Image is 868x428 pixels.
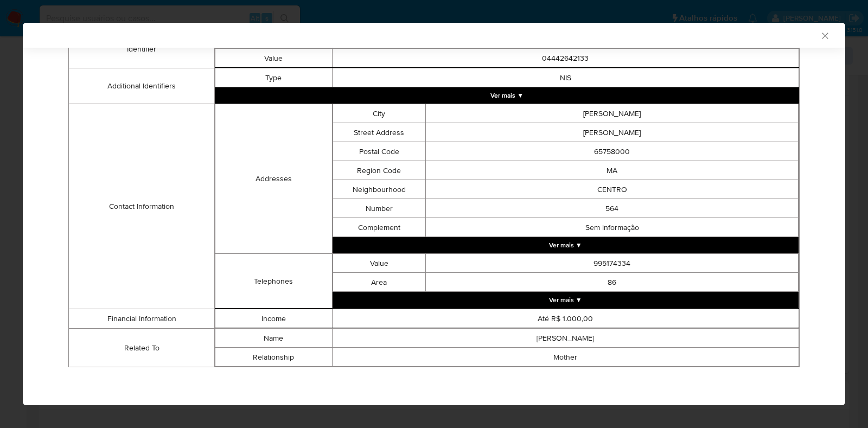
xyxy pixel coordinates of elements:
td: CENTRO [426,180,799,199]
td: Type [215,68,332,87]
td: 564 [426,199,799,218]
td: 86 [426,273,799,292]
button: Fechar a janela [820,30,829,40]
td: Mother [332,348,799,367]
td: Contact Information [69,104,215,309]
td: Postal Code [333,142,426,161]
td: Sem informação [426,218,799,237]
div: closure-recommendation-modal [23,23,845,405]
td: City [333,104,426,123]
td: Name [215,329,332,348]
td: Complement [333,218,426,237]
td: Income [215,309,332,328]
td: Telephones [215,254,332,309]
td: [PERSON_NAME] [332,329,799,348]
td: [PERSON_NAME] [426,104,799,123]
td: Value [333,254,426,273]
td: Related To [69,329,215,367]
td: Number [333,199,426,218]
td: Financial Information [69,309,215,329]
td: Neighbourhood [333,180,426,199]
td: Region Code [333,161,426,180]
button: Expand array [333,292,799,308]
td: [PERSON_NAME] [426,123,799,142]
td: Value [215,49,332,68]
td: MA [426,161,799,180]
td: 04442642133 [332,49,799,68]
button: Expand array [215,87,799,104]
td: Addresses [215,104,332,254]
td: Até R$ 1.000,00 [332,309,799,328]
td: NIS [332,68,799,87]
td: 995174334 [426,254,799,273]
td: 65758000 [426,142,799,161]
td: Area [333,273,426,292]
td: Relationship [215,348,332,367]
td: Identifier [69,30,215,68]
td: Additional Identifiers [69,68,215,104]
td: Street Address [333,123,426,142]
button: Expand array [333,237,799,253]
